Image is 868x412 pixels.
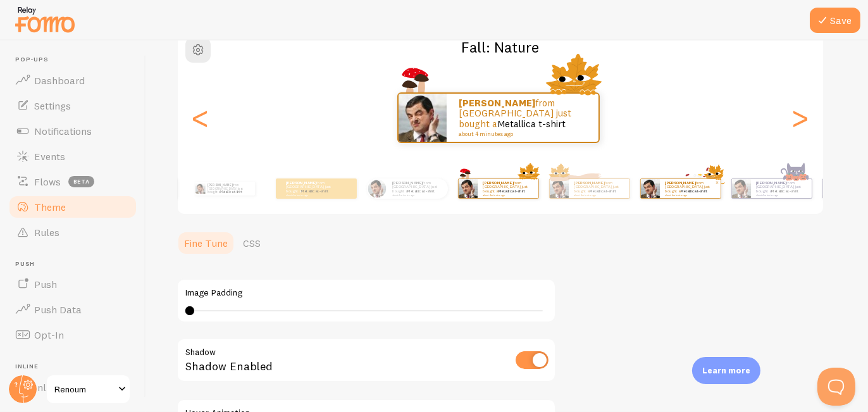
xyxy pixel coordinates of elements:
[34,125,92,137] span: Notifications
[8,297,138,322] a: Push Data
[286,180,337,196] p: from [GEOGRAPHIC_DATA] just bought a
[8,194,138,220] a: Theme
[177,338,556,384] div: Shadow Enabled
[392,180,423,185] strong: [PERSON_NAME]
[15,56,138,64] span: Pop-ups
[235,230,268,256] a: CSS
[8,169,138,194] a: Flows beta
[8,272,138,297] a: Push
[483,194,532,196] small: about 4 minutes ago
[772,189,799,194] a: Metallica t-shirt
[286,194,335,196] small: about 4 minutes ago
[195,184,206,194] img: Fomo
[68,176,94,187] span: beta
[34,226,59,239] span: Rules
[8,322,138,347] a: Opt-In
[286,180,316,185] strong: [PERSON_NAME]
[34,303,82,316] span: Push Data
[46,374,131,404] a: Renoum
[407,189,435,194] a: Metallica t-shirt
[817,368,855,406] iframe: Help Scout Beacon - Open
[681,189,708,194] a: Metallica t-shirt
[732,179,751,198] img: Fomo
[665,194,714,196] small: about 4 minutes ago
[459,179,478,198] img: Fomo
[459,98,586,137] p: from [GEOGRAPHIC_DATA] just bought a
[34,74,85,87] span: Dashboard
[185,287,547,299] label: Image Padding
[177,230,235,256] a: Fine Tune
[793,72,808,163] div: Next slide
[702,365,750,377] p: Learn more
[692,357,760,384] div: Learn more
[499,189,526,194] a: Metallica t-shirt
[193,72,208,163] div: Previous slide
[178,37,823,57] h2: Fall: Nature
[641,179,660,198] img: Fomo
[756,180,786,185] strong: [PERSON_NAME]
[301,189,328,194] a: Metallica t-shirt
[756,194,805,196] small: about 4 minutes ago
[550,179,569,198] img: Fomo
[392,180,443,196] p: from [GEOGRAPHIC_DATA] just bought a
[208,183,233,187] strong: [PERSON_NAME]
[34,278,57,290] span: Push
[34,175,61,188] span: Flows
[590,189,617,194] a: Metallica t-shirt
[15,260,138,268] span: Push
[459,131,582,137] small: about 4 minutes ago
[483,180,533,196] p: from [GEOGRAPHIC_DATA] just bought a
[483,180,513,185] strong: [PERSON_NAME]
[756,180,807,196] p: from [GEOGRAPHIC_DATA] just bought a
[15,363,138,371] span: Inline
[8,118,138,144] a: Notifications
[54,382,115,397] span: Renoum
[368,179,387,197] img: Fomo
[574,180,604,185] strong: [PERSON_NAME]
[459,97,536,109] strong: [PERSON_NAME]
[8,68,138,93] a: Dashboard
[574,180,624,196] p: from [GEOGRAPHIC_DATA] just bought a
[392,194,442,196] small: about 4 minutes ago
[8,220,138,245] a: Rules
[8,93,138,118] a: Settings
[13,3,77,35] img: fomo-relay-logo-orange.svg
[220,190,242,194] a: Metallica t-shirt
[8,144,138,169] a: Events
[34,150,65,163] span: Events
[665,180,695,185] strong: [PERSON_NAME]
[498,118,566,130] a: Metallica t-shirt
[665,180,716,196] p: from [GEOGRAPHIC_DATA] just bought a
[208,182,250,196] p: from [GEOGRAPHIC_DATA] just bought a
[34,328,64,341] span: Opt-In
[34,99,71,112] span: Settings
[34,201,66,213] span: Theme
[399,94,447,142] img: Fomo
[574,194,623,196] small: about 4 minutes ago
[823,179,842,198] img: Fomo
